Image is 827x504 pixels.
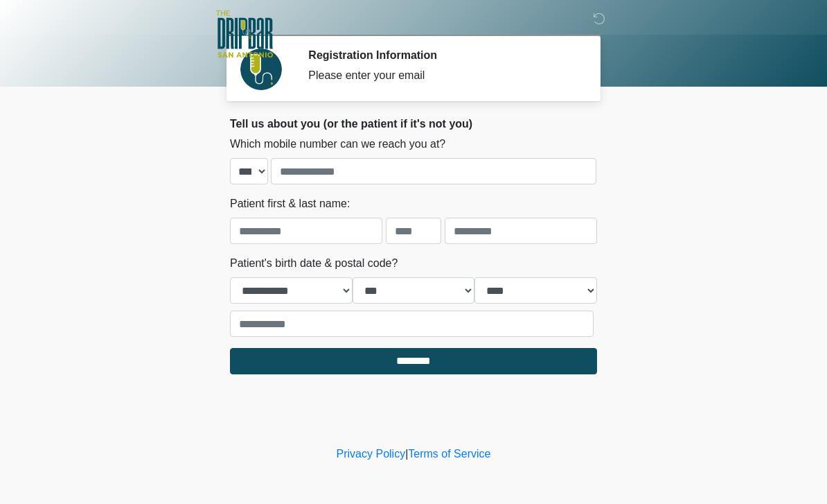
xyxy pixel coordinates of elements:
img: Agent Avatar [240,49,282,90]
h2: Tell us about you (or the patient if it's not you) [230,117,597,130]
a: Privacy Policy [337,448,406,460]
label: Which mobile number can we reach you at? [230,136,445,153]
label: Patient's birth date & postal code? [230,255,398,272]
a: Terms of Service [408,448,490,460]
img: The DRIPBaR - San Antonio Fossil Creek Logo [216,10,273,59]
a: | [405,448,408,460]
div: Please enter your email [308,67,576,84]
label: Patient first & last name: [230,195,350,212]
